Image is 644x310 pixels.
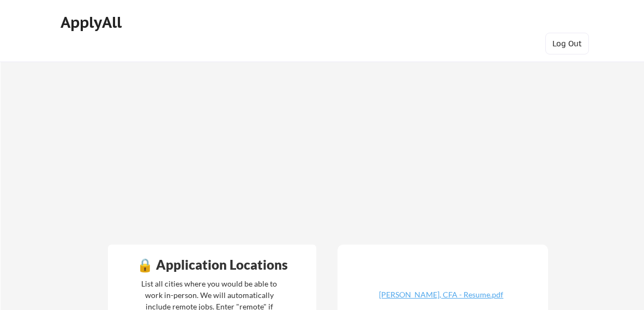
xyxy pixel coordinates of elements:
[111,258,314,271] div: 🔒 Application Locations
[545,33,589,54] button: Log Out
[376,291,506,299] div: [PERSON_NAME], CFA - Resume.pdf
[376,291,506,308] a: [PERSON_NAME], CFA - Resume.pdf
[61,13,125,32] div: ApplyAll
